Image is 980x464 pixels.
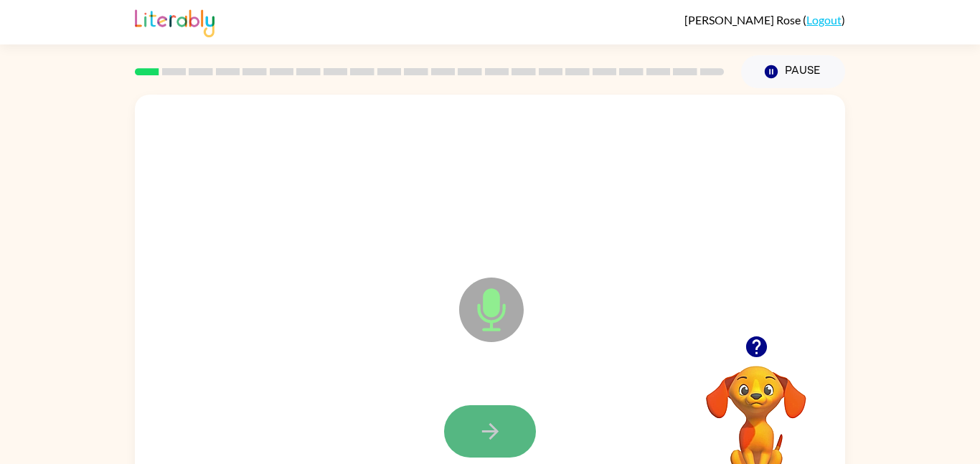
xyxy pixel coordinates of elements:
[806,13,842,27] a: Logout
[135,6,215,37] img: Literably
[741,55,845,88] button: Pause
[684,13,803,27] span: [PERSON_NAME] Rose
[684,13,845,27] div: ( )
